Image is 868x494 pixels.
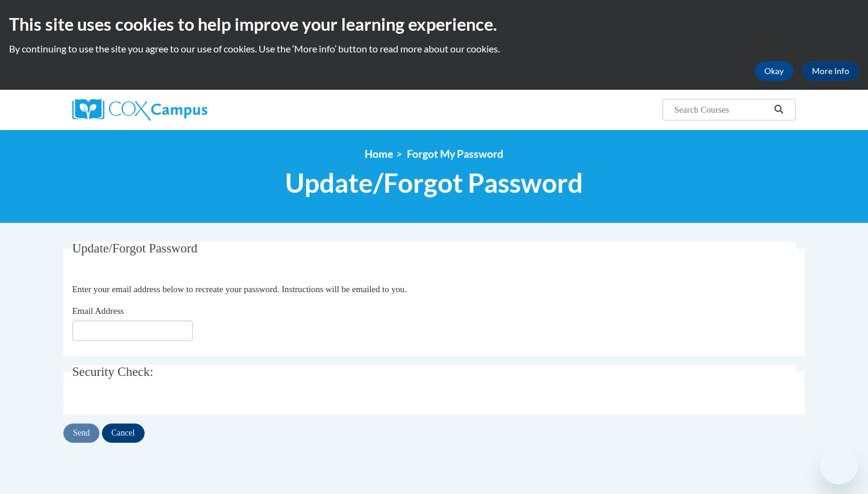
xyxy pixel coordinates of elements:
[820,446,858,484] iframe: Button to launch messaging window
[102,424,145,443] input: Cancel
[9,42,859,55] p: By continuing to use the site you agree to our use of cookies. Use the ‘More info’ button to read...
[72,320,193,341] input: Email
[285,167,583,199] span: Update/Forgot Password
[755,61,793,81] button: Okay
[802,61,859,81] a: More Info
[72,284,407,294] span: Enter your email address below to recreate your password. Instructions will be emailed to you.
[9,12,859,36] h2: This site uses cookies to help improve your learning experience.
[770,102,788,117] button: Search
[407,148,503,160] span: Forgot My Password
[673,102,770,117] input: Search Courses
[72,99,301,120] a: Cox Campus
[72,364,154,379] span: Security Check:
[72,241,198,255] span: Update/Forgot Password
[72,306,124,316] span: Email Address
[365,148,393,160] a: Home
[72,99,207,120] img: Cox Campus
